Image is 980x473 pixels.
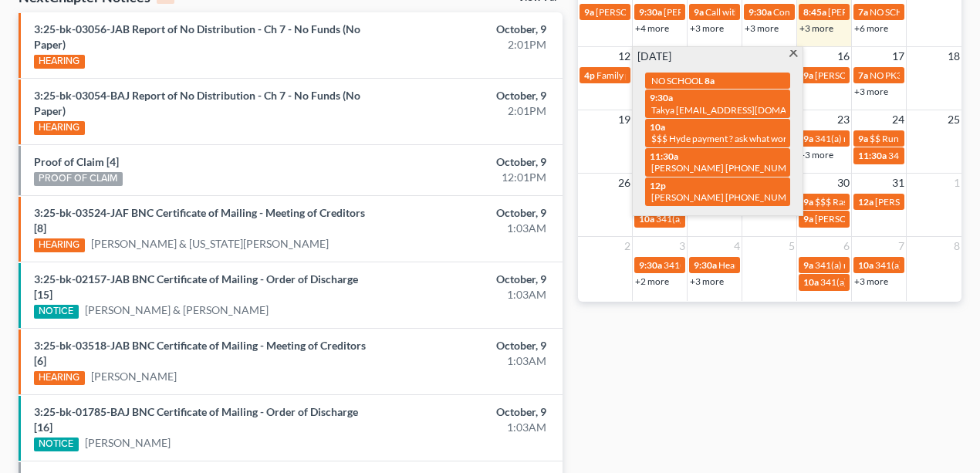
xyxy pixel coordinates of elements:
span: [PERSON_NAME] [PHONE_NUMBER] [651,162,807,174]
div: 1:03AM [386,221,546,236]
div: October, 9 [386,88,546,103]
span: 23 [836,110,851,129]
a: 3:25-bk-03054-BAJ Report of No Distribution - Ch 7 - No Funds (No Paper) [34,89,360,117]
div: HEARING [34,55,85,69]
span: [PERSON_NAME] [PHONE_NUMBER] [EMAIL_ADDRESS][DOMAIN_NAME] [651,191,963,203]
span: 8a [705,75,715,86]
div: 12:01PM [386,170,546,185]
span: 11:30a [858,150,887,161]
a: [PERSON_NAME] [85,435,171,451]
span: [PERSON_NAME] [EMAIL_ADDRESS][DOMAIN_NAME] [PHONE_NUMBER] [664,6,975,18]
a: +3 more [799,22,833,34]
span: Hearing for Oakcies [PERSON_NAME] and [PERSON_NAME] [718,259,963,271]
div: October, 9 [386,154,546,170]
span: 341(a) meeting for [PERSON_NAME] [656,213,805,225]
a: 3:25-bk-03524-JAF BNC Certificate of Mailing - Meeting of Creditors [8] [34,206,365,235]
span: 9a [803,259,813,271]
span: 9:30a [694,259,717,271]
a: +4 more [635,22,669,34]
span: 1 [952,174,961,192]
span: 10a [650,121,665,133]
div: October, 9 [386,205,546,221]
span: 9a [803,196,813,208]
span: 341(a) meeting for [PERSON_NAME] [815,133,964,144]
span: 9:30a [749,6,772,18]
div: October, 9 [386,404,546,420]
span: 9a [584,6,594,18]
span: 16 [836,47,851,66]
span: 3 [678,237,687,255]
span: 8:45a [803,6,826,18]
div: HEARING [34,238,85,252]
span: 9a [803,133,813,144]
span: 9a [694,6,704,18]
span: Confirmation hearing for [PERSON_NAME] [773,6,948,18]
span: 12p [650,180,666,191]
span: 10a [803,276,819,288]
span: 9:30a [639,6,662,18]
a: +3 more [690,22,724,34]
span: 9a [858,133,868,144]
span: [PERSON_NAME] JCRM training day ?? [815,69,972,81]
span: 17 [890,47,906,66]
a: Proof of Claim [4] [34,155,119,168]
a: 3:25-bk-02157-JAB BNC Certificate of Mailing - Order of Discharge [15] [34,272,358,301]
a: 3:25-bk-01785-BAJ BNC Certificate of Mailing - Order of Discharge [16] [34,405,358,434]
span: 8 [952,237,961,255]
span: $$$ Rashaud Last payment ? $300 [815,196,951,208]
div: 1:03AM [386,353,546,369]
span: 18 [946,47,961,66]
span: 12 [617,47,632,66]
span: 341(a) meeting for [PERSON_NAME] & [PERSON_NAME] [664,259,894,271]
div: October, 9 [386,22,546,37]
span: NO SCHOOL [651,75,703,86]
a: 3:25-bk-03518-JAB BNC Certificate of Mailing - Meeting of Creditors [6] [34,339,366,367]
span: 4 [732,237,742,255]
div: NOTICE [34,305,79,319]
span: NO SCHOOL [870,6,921,18]
span: 9a [803,69,813,81]
div: October, 9 [386,338,546,353]
span: 4p [584,69,595,81]
span: [PERSON_NAME] in person for 341 [828,6,972,18]
span: 19 [617,110,632,129]
a: +3 more [854,275,888,287]
div: HEARING [34,121,85,135]
div: October, 9 [386,272,546,287]
span: 24 [890,110,906,129]
span: 9a [803,213,813,225]
div: 1:03AM [386,287,546,302]
div: NOTICE [34,438,79,451]
span: 11:30a [650,150,678,162]
span: 10a [858,259,874,271]
span: 25 [946,110,961,129]
a: 3:25-bk-03056-JAB Report of No Distribution - Ch 7 - No Funds (No Paper) [34,22,360,51]
div: PROOF OF CLAIM [34,172,123,186]
span: 9:30a [639,259,662,271]
a: +6 more [854,22,888,34]
span: $$$ Hyde payment ? ask what works best [651,133,814,144]
span: 31 [890,174,906,192]
a: [PERSON_NAME] & [US_STATE][PERSON_NAME] [91,236,329,252]
span: 26 [617,174,632,192]
a: +3 more [854,86,888,97]
span: 9:30a [650,92,673,103]
span: Takya [EMAIL_ADDRESS][DOMAIN_NAME] [651,104,830,116]
a: +3 more [690,275,724,287]
a: +3 more [799,149,833,160]
span: 5 [787,237,796,255]
span: [PERSON_NAME] volunteering at SJCS [815,213,971,225]
div: 2:01PM [386,37,546,52]
span: Call with [PERSON_NAME] [705,6,814,18]
span: 10a [639,213,654,225]
span: 12a [858,196,874,208]
a: +3 more [745,22,779,34]
span: 7a [858,69,868,81]
span: 7 [897,237,906,255]
span: 30 [836,174,851,192]
div: HEARING [34,371,85,385]
span: 7a [858,6,868,18]
a: [PERSON_NAME] [91,369,177,384]
span: 6 [842,237,851,255]
a: +2 more [635,275,669,287]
